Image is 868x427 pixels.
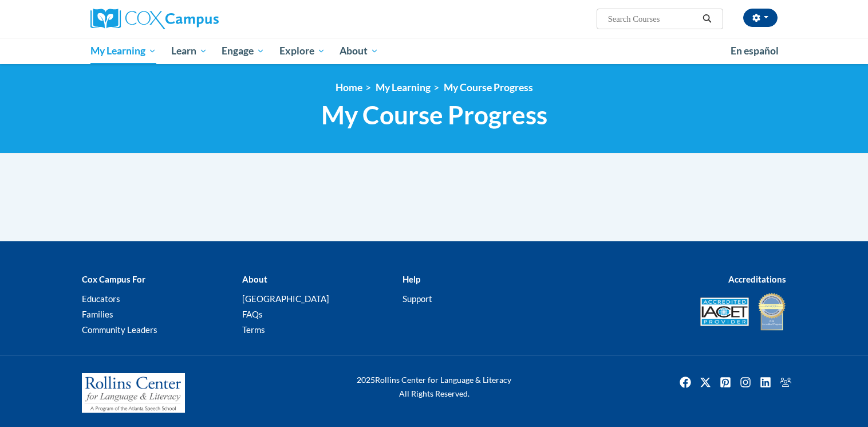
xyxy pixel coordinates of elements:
span: My Learning [90,44,156,58]
a: [GEOGRAPHIC_DATA] [242,293,329,304]
a: Twitter [696,373,715,391]
a: Support [403,293,432,304]
img: IDA® Accredited [757,292,786,332]
a: Linkedin [756,373,775,391]
span: My Course Progress [321,100,547,130]
b: Accreditations [728,274,786,284]
span: 2025 [357,375,375,385]
a: Community Leaders [82,324,157,335]
button: Search [699,12,716,26]
img: Pinterest icon [716,373,735,391]
img: Rollins Center for Language & Literacy - A Program of the Atlanta Speech School [82,373,185,413]
img: LinkedIn icon [756,373,775,391]
a: Cox Campus [90,9,308,29]
span: En español [731,45,779,57]
input: Search Courses [607,12,699,26]
a: My Course Progress [444,81,533,93]
a: Home [336,81,362,93]
b: Cox Campus For [82,274,145,284]
a: Learn [164,38,215,64]
span: Engage [222,44,265,58]
a: Facebook [676,373,695,391]
a: My Learning [83,38,164,64]
a: Families [82,309,113,319]
a: Engage [214,38,272,64]
b: About [242,274,267,284]
a: About [333,38,386,64]
a: Explore [272,38,333,64]
a: Pinterest [716,373,735,391]
a: Terms [242,324,265,335]
span: About [340,44,378,58]
span: Explore [279,44,325,58]
a: En español [723,39,786,63]
img: Cox Campus [90,9,219,29]
img: Facebook icon [676,373,695,391]
img: Instagram icon [736,373,755,391]
img: Facebook group icon [776,373,795,391]
img: Accredited IACET® Provider [700,297,749,326]
a: Instagram [736,373,755,391]
img: Twitter icon [696,373,715,391]
a: My Learning [376,81,431,93]
div: Main menu [73,38,795,64]
a: Facebook Group [776,373,795,391]
button: Account Settings [743,9,778,27]
div: Rollins Center for Language & Literacy All Rights Reserved. [314,373,554,401]
a: FAQs [242,309,263,319]
span: Learn [171,44,207,58]
b: Help [403,274,420,284]
a: Educators [82,293,120,304]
